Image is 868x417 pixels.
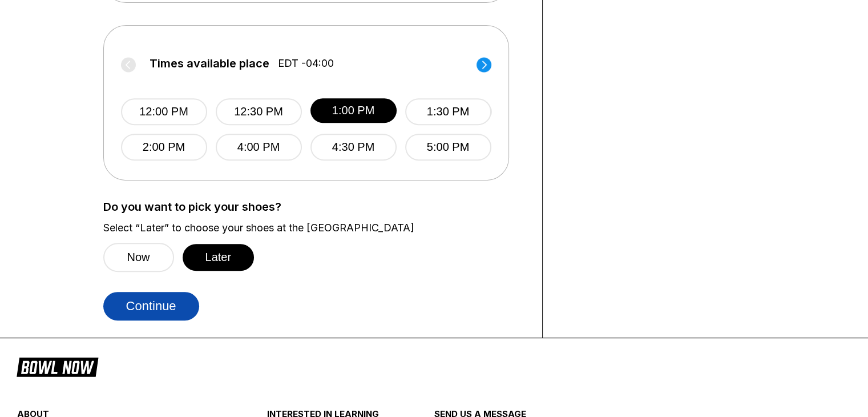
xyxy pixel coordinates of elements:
span: Times available place [150,57,269,70]
button: 12:00 PM [121,98,207,125]
button: 1:00 PM [310,98,397,123]
button: 4:30 PM [310,134,397,161]
span: EDT -04:00 [278,57,334,70]
button: 1:30 PM [405,98,491,125]
label: Do you want to pick your shoes? [103,201,525,213]
label: Select “Later” to choose your shoes at the [GEOGRAPHIC_DATA] [103,222,525,234]
button: 5:00 PM [405,134,491,161]
button: Later [183,244,255,271]
button: 4:00 PM [216,134,302,161]
button: 2:00 PM [121,134,207,161]
button: 12:30 PM [216,98,302,125]
button: Now [103,243,174,272]
button: Continue [103,292,199,320]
